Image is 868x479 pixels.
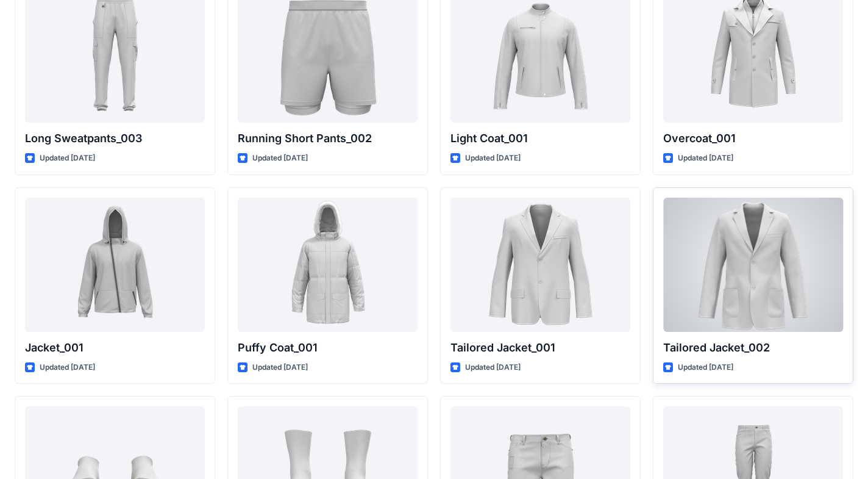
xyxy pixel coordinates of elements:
[238,339,418,356] p: Puffy Coat_001
[465,152,521,165] p: Updated [DATE]
[252,152,308,165] p: Updated [DATE]
[663,130,843,147] p: Overcoat_001
[252,361,308,374] p: Updated [DATE]
[678,361,733,374] p: Updated [DATE]
[450,339,630,356] p: Tailored Jacket_001
[450,130,630,147] p: Light Coat_001
[40,152,95,165] p: Updated [DATE]
[450,198,630,332] a: Tailored Jacket_001
[663,339,843,356] p: Tailored Jacket_002
[678,152,733,165] p: Updated [DATE]
[25,339,205,356] p: Jacket_001
[238,130,418,147] p: Running Short Pants_002
[465,361,521,374] p: Updated [DATE]
[663,198,843,332] a: Tailored Jacket_002
[238,198,418,332] a: Puffy Coat_001
[25,130,205,147] p: Long Sweatpants_003
[40,361,95,374] p: Updated [DATE]
[25,198,205,332] a: Jacket_001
